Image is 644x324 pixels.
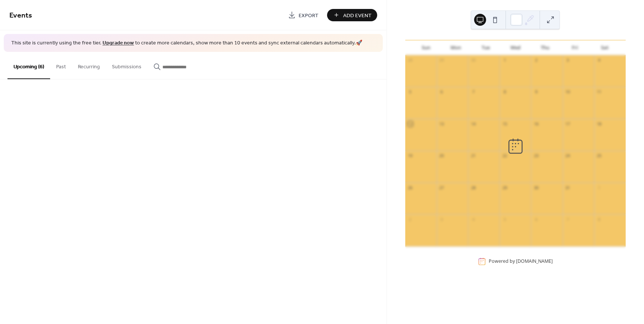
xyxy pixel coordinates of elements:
div: 29 [502,185,507,190]
div: 18 [596,121,602,127]
div: 10 [565,89,571,95]
div: 5 [502,216,507,222]
div: 30 [533,185,539,190]
div: 22 [502,153,507,159]
div: 1 [502,57,507,63]
div: 14 [470,121,476,127]
div: 29 [439,57,445,63]
div: 12 [408,121,413,127]
div: 4 [596,57,602,63]
div: 4 [470,216,476,222]
div: Sun [411,40,441,55]
div: 17 [565,121,571,127]
div: Mon [441,40,471,55]
button: Past [50,52,72,78]
div: Sat [590,40,620,55]
div: 28 [470,185,476,190]
div: 6 [439,89,445,95]
a: [DOMAIN_NAME] [516,258,553,265]
div: Tue [471,40,501,55]
div: 8 [502,89,507,95]
div: 28 [408,57,413,63]
div: 24 [565,153,571,159]
a: Upgrade now [103,38,134,48]
div: 27 [439,185,445,190]
div: 6 [533,216,539,222]
div: 25 [596,153,602,159]
div: 5 [408,89,413,95]
span: This site is currently using the free tier. to create more calendars, show more than 10 events an... [11,40,362,47]
button: Recurring [72,52,106,78]
button: Submissions [106,52,147,78]
div: 9 [533,89,539,95]
div: 1 [596,185,602,190]
div: 31 [565,185,571,190]
div: Fri [560,40,590,55]
div: 3 [565,57,571,63]
div: 15 [502,121,507,127]
a: Export [283,9,324,21]
div: 19 [408,153,413,159]
div: Wed [500,40,530,55]
span: Add Event [343,12,372,19]
div: 16 [533,121,539,127]
button: Add Event [327,9,377,21]
div: 8 [596,216,602,222]
div: 2 [408,216,413,222]
div: 30 [470,57,476,63]
div: 21 [470,153,476,159]
div: 23 [533,153,539,159]
span: Events [9,8,32,23]
span: Export [299,12,318,19]
div: 7 [470,89,476,95]
div: 3 [439,216,445,222]
button: Upcoming (6) [7,52,50,79]
div: 20 [439,153,445,159]
div: 26 [408,185,413,190]
div: 2 [533,57,539,63]
div: Thu [530,40,560,55]
div: 13 [439,121,445,127]
div: Powered by [489,258,553,265]
div: 11 [596,89,602,95]
div: 7 [565,216,571,222]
